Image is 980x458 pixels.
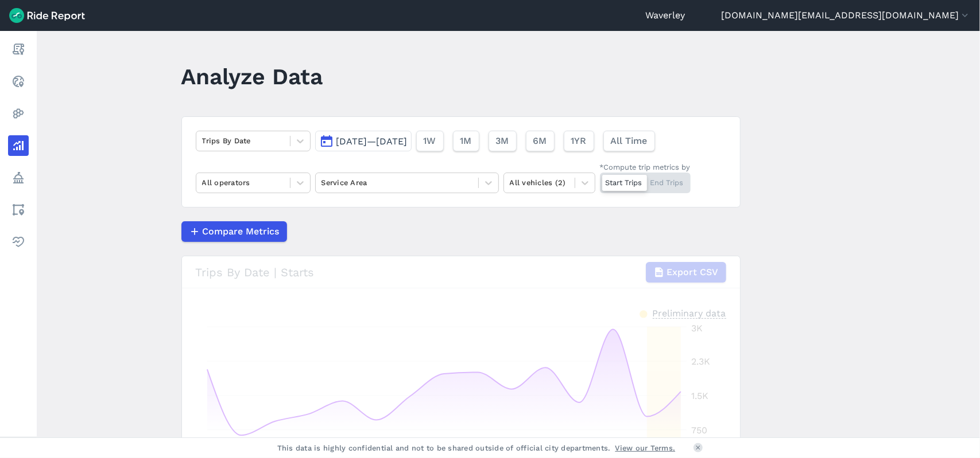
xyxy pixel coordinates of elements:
[8,71,29,92] a: Realtime
[615,443,676,453] a: View our Terms.
[8,39,29,60] a: Report
[8,232,29,252] a: Health
[424,134,436,148] span: 1W
[489,131,517,151] button: 3M
[453,131,479,151] button: 1M
[526,131,555,151] button: 6M
[8,103,29,124] a: Heatmaps
[611,134,648,148] span: All Time
[315,131,412,151] button: [DATE]—[DATE]
[460,134,472,148] span: 1M
[9,8,85,23] img: Ride Report
[571,134,587,148] span: 1YR
[600,162,691,173] div: *Compute trip metrics by
[645,9,685,22] a: Waverley
[496,134,509,148] span: 3M
[181,61,323,92] h1: Analyze Data
[8,167,29,188] a: Policy
[203,225,280,238] span: Compare Metrics
[564,131,594,151] button: 1YR
[533,134,547,148] span: 6M
[416,131,444,151] button: 1W
[8,199,29,220] a: Areas
[721,9,971,22] button: [DOMAIN_NAME][EMAIL_ADDRESS][DOMAIN_NAME]
[181,221,287,242] button: Compare Metrics
[336,136,408,147] span: [DATE]—[DATE]
[603,131,655,151] button: All Time
[8,135,29,156] a: Analyze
